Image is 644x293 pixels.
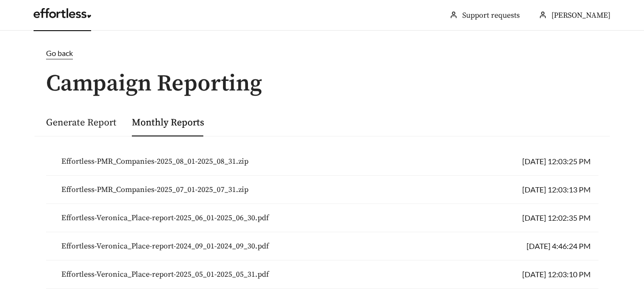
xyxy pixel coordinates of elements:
span: Effortless-PMR_Companies-2025_08_01-2025_08_31.zip [61,156,248,167]
span: Go back [46,48,73,57]
li: [DATE] 12:03:10 PM [46,260,598,289]
button: Effortless-Veronica_Place-report-2025_06_01-2025_06_30.pdf [54,208,277,228]
span: Effortless-Veronica_Place-report-2025_05_01-2025_05_31.pdf [61,269,269,280]
button: Effortless-PMR_Companies-2025_07_01-2025_07_31.zip [54,180,256,200]
button: Effortless-Veronica_Place-report-2025_05_01-2025_05_31.pdf [54,264,277,284]
h1: Campaign Reporting [35,71,610,97]
a: Monthly Reports [132,117,204,129]
li: [DATE] 12:03:13 PM [46,176,598,204]
button: Effortless-PMR_Companies-2025_08_01-2025_08_31.zip [54,151,256,171]
li: [DATE] 4:46:24 PM [46,232,598,260]
span: Effortless-PMR_Companies-2025_07_01-2025_07_31.zip [61,184,248,195]
a: Generate Report [46,117,117,129]
a: Go back [35,47,610,59]
span: Effortless-Veronica_Place-report-2025_06_01-2025_06_30.pdf [61,212,269,224]
button: Effortless-Veronica_Place-report-2024_09_01-2024_09_30.pdf [54,236,277,256]
li: [DATE] 12:03:25 PM [46,147,598,176]
a: Support requests [462,11,520,20]
span: [PERSON_NAME] [551,11,610,20]
span: Effortless-Veronica_Place-report-2024_09_01-2024_09_30.pdf [61,240,269,252]
li: [DATE] 12:02:35 PM [46,204,598,232]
